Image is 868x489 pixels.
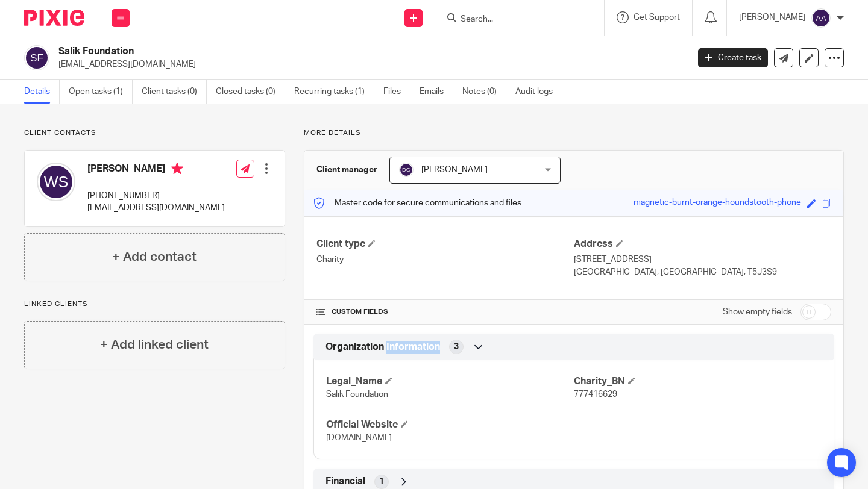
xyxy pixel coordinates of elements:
p: Charity [316,254,574,266]
p: Client contacts [24,128,285,138]
img: svg%3E [37,163,75,201]
span: 1 [379,476,384,488]
span: 777416629 [574,390,617,399]
h2: Salik Foundation [58,45,556,58]
div: magnetic-burnt-orange-houndstooth-phone [634,196,801,210]
a: Files [383,80,410,104]
h4: CUSTOM FIELDS [316,307,574,317]
input: Search [459,14,568,25]
p: More details [304,128,844,138]
h4: Charity_BN [574,375,822,388]
a: Create task [698,48,768,67]
a: Client tasks (0) [142,80,207,104]
img: svg%3E [811,8,831,28]
h4: + Add contact [112,248,197,266]
p: Master code for secure communications and files [313,197,521,209]
p: [GEOGRAPHIC_DATA], [GEOGRAPHIC_DATA], T5J3S9 [574,266,831,278]
span: [PERSON_NAME] [421,166,488,174]
h3: Client manager [316,164,377,176]
p: [PHONE_NUMBER] [87,190,225,202]
h4: + Add linked client [100,335,209,354]
a: Closed tasks (0) [216,80,285,104]
a: Recurring tasks (1) [294,80,374,104]
a: Open tasks (1) [69,80,133,104]
p: Linked clients [24,299,285,309]
h4: Client type [316,238,574,251]
i: Primary [171,163,183,175]
img: svg%3E [24,45,49,70]
a: Notes (0) [462,80,506,104]
p: [EMAIL_ADDRESS][DOMAIN_NAME] [87,202,225,214]
p: [PERSON_NAME] [739,11,805,23]
h4: [PERSON_NAME] [87,163,225,178]
span: Organization Information [325,341,440,354]
img: Pixie [24,10,84,26]
span: [DOMAIN_NAME] [326,434,392,442]
a: Emails [420,80,453,104]
span: 3 [454,341,459,353]
h4: Legal_Name [326,375,574,388]
a: Details [24,80,60,104]
span: Get Support [634,13,680,22]
span: Financial [325,475,365,488]
span: Salik Foundation [326,390,388,399]
a: Audit logs [515,80,562,104]
label: Show empty fields [723,306,792,318]
img: svg%3E [399,163,414,177]
p: [STREET_ADDRESS] [574,254,831,266]
h4: Official Website [326,419,574,431]
p: [EMAIL_ADDRESS][DOMAIN_NAME] [58,58,680,70]
h4: Address [574,238,831,251]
